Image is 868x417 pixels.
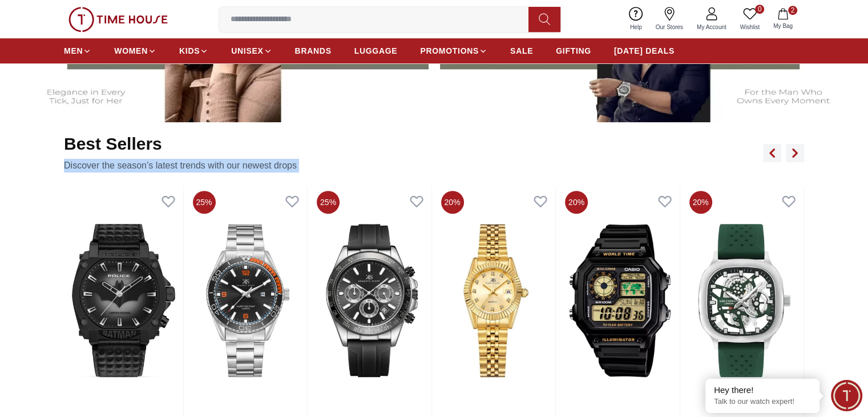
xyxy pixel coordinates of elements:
a: [DATE] DEALS [614,41,675,61]
a: Help [623,5,649,34]
img: Kenneth Scott Men's Black Dial Chrono & Multi Function Watch - K23149-SSBB [312,186,431,415]
a: UNISEX [231,41,272,61]
div: Chat Widget [831,380,862,411]
p: Discover the season’s latest trends with our newest drops [64,159,297,173]
a: LUGGAGE [354,41,398,61]
img: POLICE BATMAN Men's Analog Black Dial Watch - PEWGD0022601 [64,186,183,415]
span: MEN [64,45,83,57]
span: [DATE] DEALS [614,45,675,57]
span: 25% [317,191,340,214]
span: WOMEN [114,45,148,57]
img: CASIO Men's Digital Gold Dial Watch - AE-1200WH-1B [560,186,680,415]
span: UNISEX [231,45,263,57]
img: Kenneth Scott Men's Analog Black Dial Watch - K23024-SBSB [188,186,308,415]
span: 20% [441,191,464,214]
span: 20% [565,191,588,214]
span: Wishlist [736,23,764,31]
span: KIDS [179,45,200,57]
span: 20% [689,191,712,214]
span: Our Stores [651,23,688,31]
img: Kenneth Scott Women Analog Beige Dial Watch - K22536-GBGC [437,186,556,415]
a: BRANDS [295,41,332,61]
p: Talk to our watch expert! [714,397,811,407]
a: WOMEN [114,41,156,61]
a: 0Wishlist [733,5,766,34]
a: PROMOTIONS [420,41,487,61]
span: PROMOTIONS [420,45,479,57]
span: 0 [755,5,764,14]
div: Hey there! [714,384,811,396]
a: KIDS [179,41,208,61]
a: GIFTING [556,41,591,61]
h2: Best Sellers [64,134,297,154]
a: SALE [510,41,533,61]
span: BRANDS [295,45,332,57]
img: ... [68,7,168,32]
span: Help [625,23,647,31]
span: 25% [193,191,216,214]
button: 2My Bag [766,6,800,33]
span: My Bag [769,22,797,30]
span: SALE [510,45,533,57]
img: Lee Cooper Men's Analog Green Dial Watch - LC07973.377 [685,186,804,415]
span: 2 [788,6,797,15]
a: MEN [64,41,91,61]
span: My Account [692,23,731,31]
a: Our Stores [649,5,690,34]
span: GIFTING [556,45,591,57]
span: LUGGAGE [354,45,398,57]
